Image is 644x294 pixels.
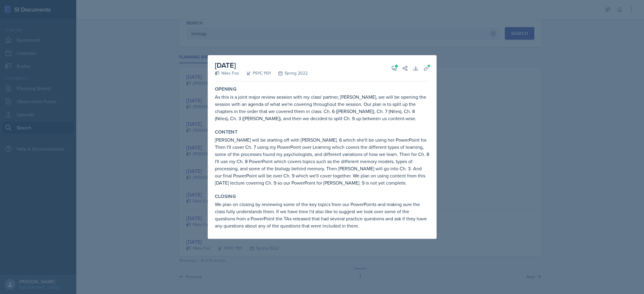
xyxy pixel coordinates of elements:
[215,201,429,229] p: We plan on closing by reviewing some of the key topics from our PowerPoints and making sure the c...
[271,70,308,76] div: Spring 2022
[215,70,239,76] div: Niles Foo
[215,93,429,122] p: As this is a joint major review session with my class' partner, [PERSON_NAME], we will be opening...
[215,86,237,92] label: Opening
[215,194,236,199] label: Closing
[215,129,238,135] label: Content
[215,136,429,186] p: [PERSON_NAME] will be starting off with [PERSON_NAME]. 6 which she'll be using her PowerPoint for...
[215,60,308,71] h2: [DATE]
[239,70,271,76] div: PSYC 1101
